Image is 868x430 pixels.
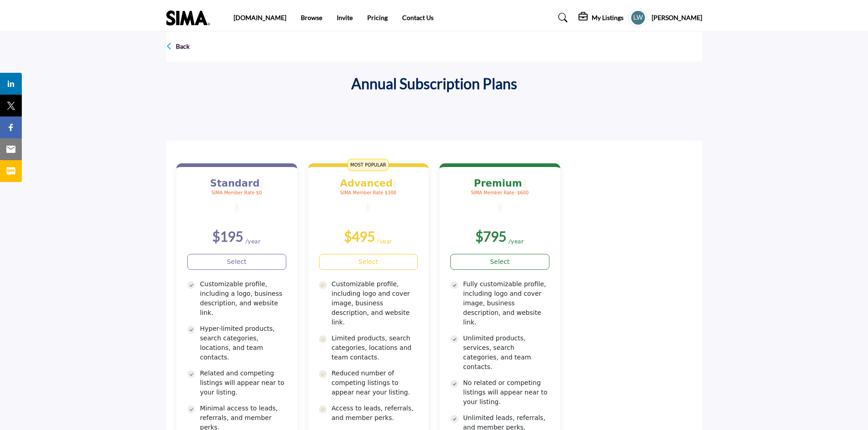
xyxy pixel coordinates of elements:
button: Show hide supplier dropdown [628,8,648,28]
h5: [PERSON_NAME] [652,13,702,22]
p: Unlimited products, services, search categories, and team contacts. [463,334,549,372]
h2: Annual Subscription Plans [351,73,517,95]
p: Back [176,42,190,51]
p: SIMA Member Rate $300 [319,189,418,196]
a: [DOMAIN_NAME] [234,14,286,21]
b: Premium [474,178,522,189]
p: Customizable profile, including a logo, business description, and website link. [200,279,286,318]
p: Access to leads, referrals, and member perks. [332,404,418,423]
a: Select [450,254,549,270]
a: Browse [301,14,322,21]
img: Site Logo [166,10,215,25]
h5: My Listings [592,14,624,22]
a: Contact Us [402,14,434,21]
sub: /year [509,237,524,245]
p: Reduced number of competing listings to appear near your listing. [332,369,418,397]
span: MOST POPULAR [348,159,389,171]
sub: /year [377,237,393,245]
p: Related and competing listings will appear near to your listing. [200,369,286,397]
b: $795 [475,228,506,244]
a: Select [319,254,418,270]
b: Standard [210,178,259,189]
p: Limited products, search categories, locations and team contacts. [332,334,418,362]
a: Search [549,10,574,25]
a: Invite [337,14,353,21]
p: No related or competing listings will appear near to your listing. [463,378,549,407]
b: $195 [212,228,243,244]
p: SIMA Member Rate $0 [187,189,286,196]
div: My Listings [579,12,624,23]
p: SIMA Member Rate: $600 [450,189,549,196]
a: Select [187,254,286,270]
a: Pricing [367,14,388,21]
p: Hyper-limited products, search categories, locations, and team contacts. [200,324,286,362]
sub: /year [245,237,261,245]
p: Fully customizable profile, including logo and cover image, business description, and website link. [463,279,549,327]
p: Customizable profile, including logo and cover image, business description, and website link. [332,279,418,327]
b: Advanced [340,178,393,189]
b: $495 [344,228,375,244]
